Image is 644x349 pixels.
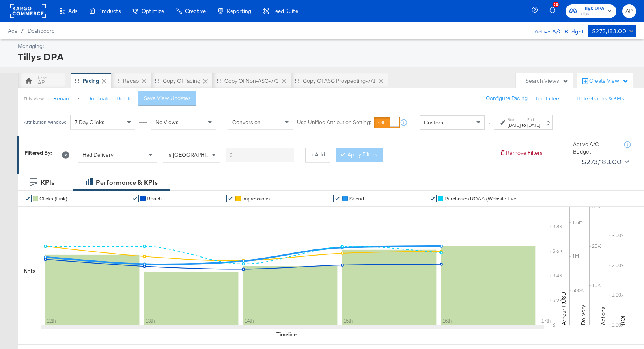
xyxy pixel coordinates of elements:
div: $273,183.00 [582,156,622,168]
button: Hide Graphs & KPIs [577,95,624,102]
div: [DATE] [508,122,521,128]
div: This View: [24,96,45,102]
span: Had Delivery [82,151,114,158]
button: AP [622,4,636,18]
span: Tillys [581,11,605,17]
a: ✔ [131,195,139,202]
div: Drag to reorder tab [155,78,159,83]
text: Amount (USD) [560,290,567,325]
span: Reach [147,196,162,202]
div: Active A/C Budget [526,25,584,37]
div: Drag to reorder tab [295,78,299,83]
div: [DATE] [527,122,540,128]
button: $273,183.00 [579,156,631,168]
div: Timeline [276,331,297,338]
div: Managing: [18,43,634,50]
div: Pacing [83,77,99,85]
div: Recap [123,77,139,85]
button: + Add [305,148,330,162]
div: Active A/C Budget [573,141,616,155]
a: Dashboard [28,28,55,34]
span: Spend [349,196,364,202]
div: Create View [589,77,629,85]
span: Impressions [242,196,270,202]
div: Attribution Window: [24,120,66,125]
span: 7 Day Clicks [75,119,105,126]
span: AP [625,7,633,16]
span: Clicks (Link) [39,196,67,202]
div: Tillys DPA [18,50,634,63]
div: Drag to reorder tab [75,78,79,83]
input: Enter a search term [226,148,294,162]
button: 38 [548,4,562,19]
div: KPIs [24,267,35,275]
div: AP [38,79,45,86]
span: / [17,28,28,34]
a: ✔ [429,195,437,202]
span: Feed Suite [272,8,298,14]
div: Drag to reorder tab [217,78,221,83]
label: End: [527,117,540,122]
span: Products [98,8,121,14]
span: Reporting [227,8,251,14]
span: Ads [68,8,77,14]
div: Drag to reorder tab [115,78,119,83]
strong: to [521,122,527,128]
div: Performance & KPIs [96,178,158,187]
button: Remove Filters [500,149,543,157]
span: No Views [155,119,179,126]
span: Tillys DPA [581,5,605,13]
span: Ads [8,28,17,34]
span: Custom [424,119,443,126]
button: Hide Filters [533,95,561,102]
button: Configure Pacing [480,91,533,106]
div: Copy of Pacing [163,77,200,85]
text: ROI [619,316,626,325]
div: $273,183.00 [592,26,626,36]
text: Delivery [580,305,587,325]
div: Copy of ASC Prospecting-7/1 [303,77,376,85]
div: Filtered By: [24,149,52,157]
button: $273,183.00 [588,25,636,37]
label: Use Unified Attribution Setting: [297,119,371,126]
span: Optimize [142,8,164,14]
span: ↑ [485,123,493,125]
div: Copy of Non-ASC-7/0 [224,77,279,85]
a: ✔ [24,195,32,202]
span: Purchases ROAS (Website Events) [444,196,523,202]
span: Creative [185,8,206,14]
label: Start: [508,117,521,122]
span: Is [GEOGRAPHIC_DATA] [167,151,228,158]
button: Rename [48,92,89,106]
div: KPIs [41,178,54,187]
button: Delete [116,95,133,102]
text: Actions [599,306,607,325]
span: Conversion [232,119,261,126]
button: Tillys DPATillys [566,4,616,18]
a: ✔ [333,195,341,202]
div: 38 [553,2,559,7]
button: Duplicate [87,95,110,102]
div: Search Views [526,77,569,85]
a: ✔ [226,195,234,202]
